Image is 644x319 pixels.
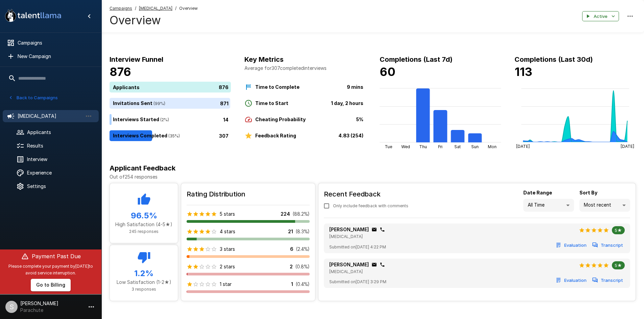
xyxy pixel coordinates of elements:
[356,116,363,122] b: 5%
[591,240,625,250] button: Transcript
[401,144,410,149] tspan: Wed
[255,84,300,90] b: Time to Complete
[115,268,172,279] h5: 1.2 %
[110,174,636,180] p: Out of 254 responses
[329,269,363,274] span: [MEDICAL_DATA]
[187,189,310,200] h6: Rating Distribution
[372,262,377,267] div: Click to copy
[516,144,530,149] tspan: [DATE]
[419,144,427,149] tspan: Thu
[488,144,497,149] tspan: Mon
[347,84,363,90] b: 9 mins
[380,65,396,79] b: 60
[219,132,229,139] p: 307
[380,227,385,232] div: Click to copy
[255,100,288,106] b: Time to Start
[329,234,363,239] span: [MEDICAL_DATA]
[110,55,163,63] b: Interview Funnel
[220,228,235,235] p: 4 stars
[515,55,593,63] b: Completions (Last 30d)
[296,281,310,288] p: ( 0.4 %)
[290,246,293,252] p: 6
[454,144,461,149] tspan: Sat
[612,263,625,268] span: 5★
[380,262,385,267] div: Click to copy
[115,279,172,286] p: Low Satisfaction (1-2★)
[281,211,290,217] p: 224
[255,133,296,138] b: Feedback Rating
[591,275,625,286] button: Transcript
[115,221,172,228] p: High Satisfaction (4-5★)
[579,199,630,212] div: Most recent
[515,65,532,79] b: 113
[132,287,156,292] span: 3 responses
[296,228,310,235] p: ( 8.3 %)
[471,144,479,149] tspan: Sun
[115,210,172,221] h5: 96.5 %
[523,199,574,212] div: All Time
[219,84,229,91] p: 876
[438,144,443,149] tspan: Fri
[220,281,232,288] p: 1 star
[621,144,634,149] tspan: [DATE]
[579,190,597,195] b: Sort By
[110,13,198,27] h4: Overview
[338,133,363,138] b: 4.83 (254)
[244,55,284,63] b: Key Metrics
[129,229,159,234] span: 245 responses
[293,211,310,217] p: ( 88.2 %)
[554,240,588,250] button: Evaluation
[523,190,552,195] b: Date Range
[380,55,453,63] b: Completions (Last 7d)
[110,65,131,79] b: 876
[220,211,235,217] p: 5 stars
[220,100,229,107] p: 871
[331,100,363,106] b: 1 day, 2 hours
[244,65,366,72] p: Average for 307 completed interviews
[291,281,293,288] p: 1
[384,144,392,149] tspan: Tue
[329,278,386,285] span: Submitted on [DATE] 3:29 PM
[295,263,310,270] p: ( 0.8 %)
[582,11,619,22] button: Active
[554,275,588,286] button: Evaluation
[372,227,377,232] div: Click to copy
[329,261,369,268] p: [PERSON_NAME]
[288,228,293,235] p: 21
[329,226,369,233] p: [PERSON_NAME]
[110,164,175,172] b: Applicant Feedback
[223,116,229,123] p: 14
[296,246,310,252] p: ( 2.4 %)
[255,116,306,122] b: Cheating Probability
[220,246,235,252] p: 3 stars
[290,263,293,270] p: 2
[324,189,414,200] h6: Recent Feedback
[329,244,386,250] span: Submitted on [DATE] 4:22 PM
[333,203,408,209] span: Only include feedback with comments
[612,228,625,233] span: 5★
[220,263,235,270] p: 2 stars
